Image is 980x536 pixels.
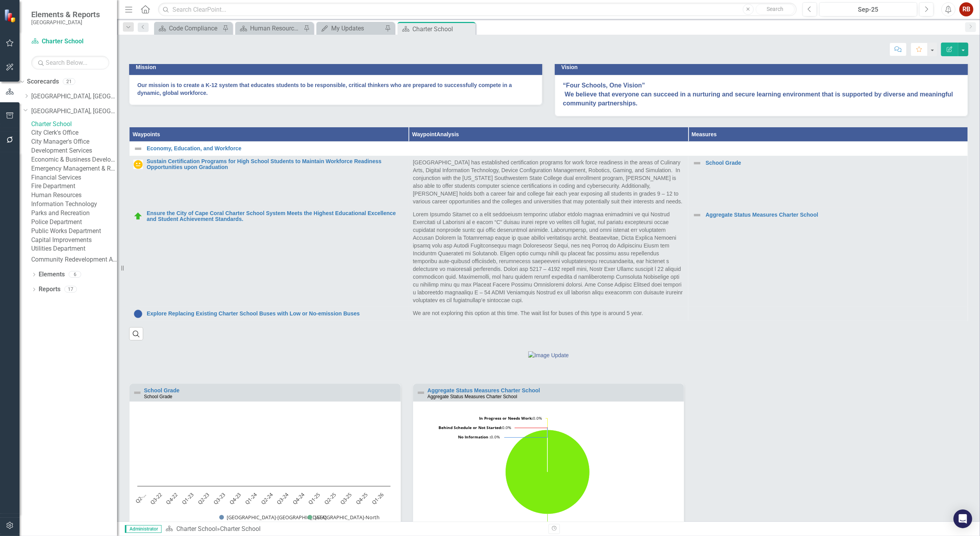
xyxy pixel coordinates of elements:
img: Not Defined [133,388,142,397]
text: Q1-23 [180,491,195,506]
a: City Manager's Office [31,137,117,146]
small: Aggregate Status Measures Charter School [428,394,517,399]
text: Q3-25 [339,491,353,506]
a: Reports [39,285,60,294]
text: Q2-25 [323,491,337,506]
a: School Grade [144,387,179,394]
img: On Hold [133,309,143,319]
a: Explore Replacing Existing Charter School Buses with Low or No-emission Buses [147,311,405,317]
div: 17 [64,286,77,293]
text: Q2-… [134,491,147,505]
span: Elements & Reports [31,10,100,19]
h3: Mission [136,64,538,70]
button: Show Oasis Elementary School-North [307,514,387,521]
div: My Updates [331,23,383,33]
text: Q2-24 [259,491,274,506]
button: Sep-25 [819,2,917,16]
div: Charter School [412,24,474,34]
img: Not Defined [133,144,143,153]
p: Lorem Ipsumdo Sitamet co a elit seddoeiusm temporinc utlabor etdolo magnaa enimadmini ve qui Nost... [413,210,684,304]
td: Double-Click to Edit Right Click for Context Menu [688,156,968,208]
text: Q4-25 [354,491,369,506]
p: We are not exploring this option at this time. The wait list for buses of this type is around 5 y... [413,309,684,317]
text: 0.0% [479,415,542,421]
a: Utilities Department [31,244,117,253]
text: [GEOGRAPHIC_DATA] [227,521,276,528]
a: Aggregate Status Measures Charter School [428,387,540,394]
div: Open Intercom Messenger [953,509,972,528]
td: Double-Click to Edit Right Click for Context Menu [130,306,409,321]
strong: We believe that everyone can succeed in a nurturing and secure learning environment that is suppo... [563,91,953,107]
input: Search Below... [31,56,109,69]
img: On Schedule or Complete [133,212,143,221]
a: Economy, Education, and Workforce [147,146,964,151]
a: Development Services [31,146,117,155]
img: ClearPoint Strategy [4,9,18,23]
text: Q1-24 [243,491,258,506]
button: Search [756,4,795,15]
td: Double-Click to Edit [409,156,688,208]
a: Police Department [31,218,117,227]
a: Scorecards [27,77,59,86]
td: Double-Click to Edit Right Click for Context Menu [130,141,968,156]
text: Q4-23 [228,491,242,506]
button: Show Oasis Elementary School-South [219,514,299,521]
td: Double-Click to Edit [409,208,688,306]
a: My Updates [318,23,383,33]
div: 6 [69,271,81,278]
a: Emergency Management & Resilience [31,164,117,173]
text: Q3-24 [275,491,290,506]
a: Economic & Business Development [31,155,117,164]
text: Q4-24 [291,491,306,506]
text: [GEOGRAPHIC_DATA] [315,521,364,528]
img: In Progress [133,160,143,169]
a: Information Technology [31,200,117,209]
a: Fire Department [31,182,117,191]
span: Search [767,6,783,12]
strong: Our mission is to create a K-12 system that educates students to be responsible, critical thinker... [137,82,512,96]
a: School Grade [706,160,964,166]
text: 0.0% [439,425,511,430]
a: [GEOGRAPHIC_DATA], [GEOGRAPHIC_DATA] Strategic Plan [31,107,117,116]
text: [GEOGRAPHIC_DATA]-North [315,514,380,521]
tspan: Behind Schedule or Not Started: [439,425,502,430]
div: » [165,525,543,534]
a: Ensure the City of Cape Coral Charter School System Meets the Highest Educational Excellence and ... [147,210,405,223]
a: Charter School [31,37,109,46]
img: Not Defined [692,210,702,220]
td: Double-Click to Edit Right Click for Context Menu [130,208,409,306]
a: Community Redevelopment Area [31,255,117,264]
span: Administrator [125,525,162,533]
path: On Schedule or Complete, 1. [505,430,589,514]
tspan: No Information : [458,434,491,440]
p: [GEOGRAPHIC_DATA] has established certification programs for work force readiness in the areas of... [413,158,684,205]
text: [GEOGRAPHIC_DATA]-[GEOGRAPHIC_DATA] [227,514,327,521]
text: Q4-22 [165,491,179,506]
a: Parks and Recreation [31,209,117,218]
small: [GEOGRAPHIC_DATA] [31,19,100,25]
a: City Clerk's Office [31,128,117,137]
text: 0.0% [458,434,500,440]
button: RB [959,2,973,16]
a: Financial Services [31,173,117,182]
input: Search ClearPoint... [158,3,797,16]
button: View chart menu, Chart [421,518,432,529]
a: Charter School [176,525,217,532]
a: Charter School [31,120,117,129]
div: Human Resources Analytics Dashboard [250,23,302,33]
a: Human Resources [31,191,117,200]
a: Elements [39,270,65,279]
a: Human Resources Analytics Dashboard [237,23,302,33]
td: Double-Click to Edit [409,306,688,321]
a: Sustain Certification Programs for High School Students to Maintain Workforce Readiness Opportuni... [147,158,405,171]
button: View chart menu, Chart [137,518,148,529]
tspan: In Progress or Needs Work: [479,415,533,421]
a: Aggregate Status Measures Charter School [706,212,964,218]
text: Q1-25 [307,491,321,506]
button: Show Oasis High School [307,522,356,528]
td: Double-Click to Edit Right Click for Context Menu [688,208,968,306]
h3: Vision [561,64,964,70]
a: Capital Improvements [31,236,117,245]
div: Code Compliance [169,23,220,33]
div: Sep-25 [822,5,914,14]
